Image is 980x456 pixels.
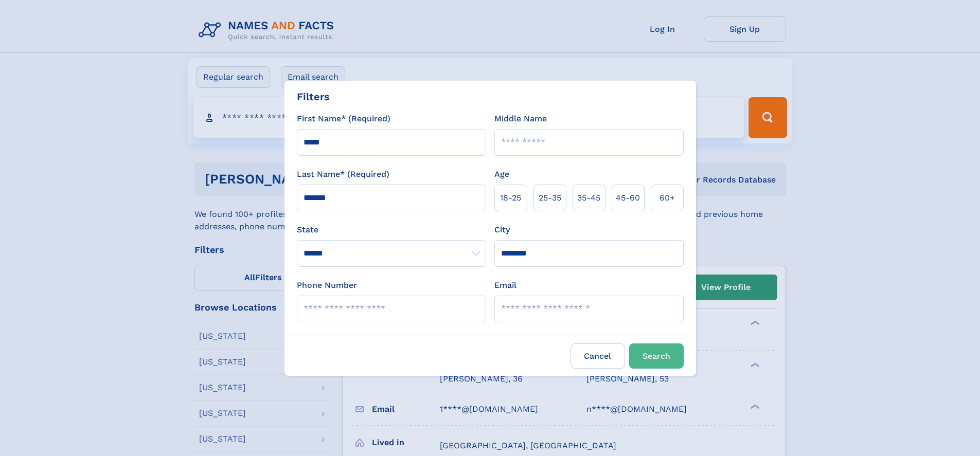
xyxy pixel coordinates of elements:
[616,192,640,204] span: 45‑60
[297,279,357,291] label: Phone Number
[494,113,547,125] label: Middle Name
[297,168,389,180] label: Last Name* (Required)
[577,192,600,204] span: 35‑45
[539,192,561,204] span: 25‑35
[297,224,486,236] label: State
[297,113,390,125] label: First Name* (Required)
[494,279,516,291] label: Email
[494,224,510,236] label: City
[494,168,509,180] label: Age
[629,343,684,369] button: Search
[500,192,521,204] span: 18‑25
[297,89,330,104] div: Filters
[571,343,625,369] label: Cancel
[660,192,675,204] span: 60+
